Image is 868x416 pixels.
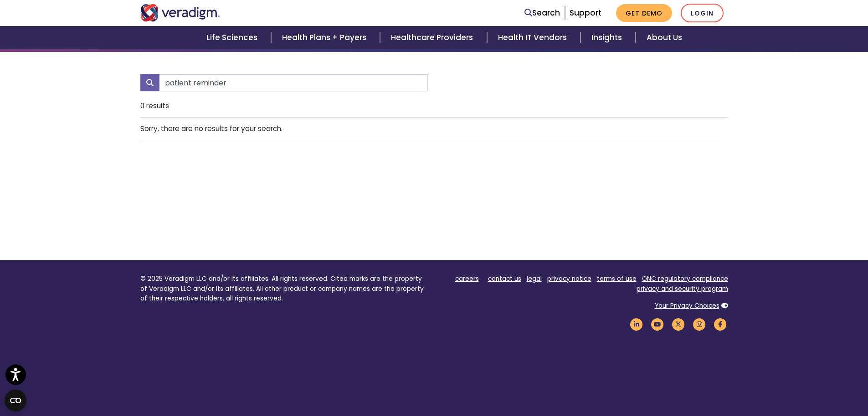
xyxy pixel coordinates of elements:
[140,118,728,140] li: Sorry, there are no results for your search.
[671,320,686,328] a: Veradigm Twitter Link
[570,7,601,18] a: Support
[642,274,728,283] a: ONC regulatory compliance
[629,320,644,328] a: Veradigm LinkedIn Link
[5,390,26,411] button: Open CMP widget
[140,95,728,117] li: 0 results
[655,301,719,310] a: Your Privacy Choices
[693,350,857,405] iframe: Drift Chat Widget
[616,4,672,22] a: Get Demo
[650,320,665,328] a: Veradigm YouTube Link
[637,284,728,293] a: privacy and security program
[713,320,728,328] a: Veradigm Facebook Link
[487,26,580,49] a: Health IT Vendors
[547,274,591,283] a: privacy notice
[159,74,427,91] input: Search
[140,274,427,304] p: © 2025 Veradigm LLC and/or its affiliates. All rights reserved. Cited marks are the property of V...
[681,4,724,22] a: Login
[455,274,479,283] a: careers
[580,26,636,49] a: Insights
[597,274,637,283] a: terms of use
[524,7,560,19] a: Search
[692,320,707,328] a: Veradigm Instagram Link
[488,274,521,283] a: contact us
[527,274,542,283] a: legal
[380,26,487,49] a: Healthcare Providers
[140,4,220,21] img: Veradigm logo
[195,26,271,49] a: Life Sciences
[636,26,693,49] a: About Us
[271,26,380,49] a: Health Plans + Payers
